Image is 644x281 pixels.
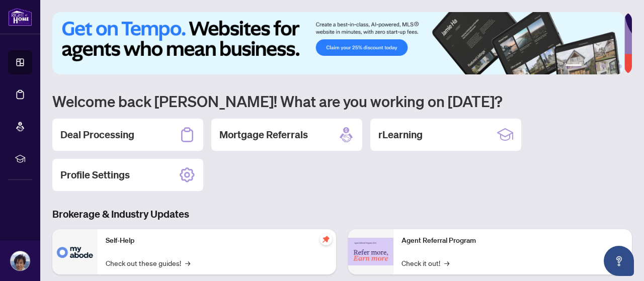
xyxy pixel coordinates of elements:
a: Check out these guides!→ [106,257,190,268]
span: → [185,257,190,268]
h2: rLearning [378,128,423,142]
button: 1 [566,64,582,68]
h2: Profile Settings [60,168,130,182]
button: Open asap [604,246,634,276]
button: 4 [602,64,606,68]
img: logo [8,8,32,26]
h3: Brokerage & Industry Updates [52,207,632,221]
img: Profile Icon [11,251,30,270]
p: Agent Referral Program [401,235,624,246]
h2: Mortgage Referrals [219,128,308,142]
img: Self-Help [52,229,98,274]
h1: Welcome back [PERSON_NAME]! What are you working on [DATE]? [52,91,632,111]
button: 3 [594,64,598,68]
a: Check it out!→ [401,257,449,268]
span: pushpin [320,233,332,245]
h2: Deal Processing [60,128,134,142]
img: Agent Referral Program [348,238,393,265]
p: Self-Help [106,235,328,246]
button: 5 [610,64,614,68]
img: Slide 0 [52,12,624,74]
button: 2 [586,64,590,68]
span: → [444,257,449,268]
button: 6 [618,64,622,68]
